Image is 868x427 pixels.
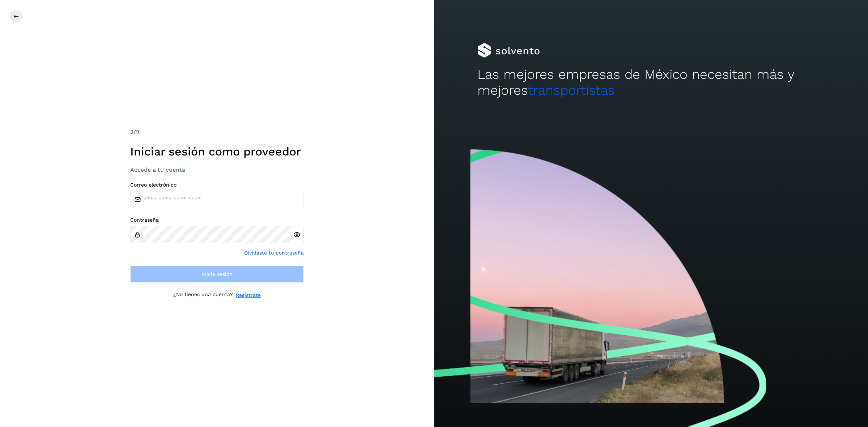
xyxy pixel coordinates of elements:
[173,291,233,299] p: ¿No tienes una cuenta?
[130,129,133,136] span: 2
[130,217,304,223] label: Contraseña
[130,166,304,173] h3: Accede a tu cuenta
[130,265,304,283] button: Inicia sesión
[244,249,304,257] a: Olvidaste tu contraseña
[202,272,233,277] span: Inicia sesión
[236,291,261,299] a: Regístrate
[130,128,304,137] div: /2
[130,145,304,158] h1: Iniciar sesión como proveedor
[130,182,304,188] label: Correo electrónico
[528,82,615,98] span: transportistas
[477,67,825,99] h2: Las mejores empresas de México necesitan más y mejores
